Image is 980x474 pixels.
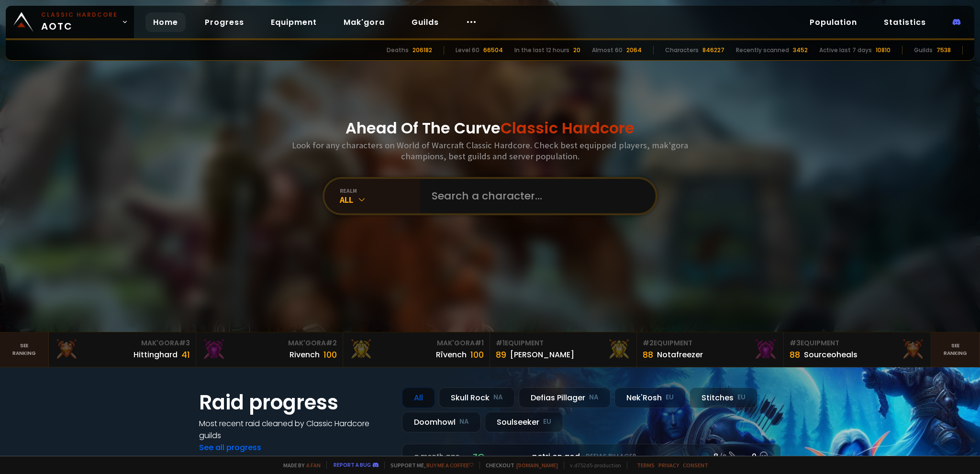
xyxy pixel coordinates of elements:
div: Equipment [790,338,924,348]
div: Rivench [290,349,320,361]
div: 66504 [483,46,503,55]
div: Active last 7 days [819,46,872,55]
div: Hittinghard [134,349,178,361]
a: Consent [683,462,708,469]
a: Terms [637,462,655,469]
div: Sourceoheals [804,349,857,361]
div: 10810 [876,46,891,55]
div: Almost 60 [592,46,623,55]
div: Mak'Gora [349,338,484,348]
a: Seeranking [931,332,980,367]
div: Nek'Rosh [614,387,686,408]
a: #2Equipment88Notafreezer [637,332,784,367]
div: Recently scanned [736,46,789,55]
a: Guilds [404,12,446,32]
div: Skull Rock [439,387,515,408]
a: Mak'Gora#2Rivench100 [196,332,343,367]
input: Search a character... [426,179,644,213]
span: AOTC [41,11,118,33]
span: Classic Hardcore [501,117,635,139]
div: 20 [573,46,580,55]
div: 2064 [626,46,642,55]
div: All [402,387,435,408]
span: Made by [278,462,321,469]
div: Stitches [690,387,757,408]
a: Classic HardcoreAOTC [6,6,134,38]
div: Soulseeker [485,412,563,432]
span: # 1 [496,338,505,348]
h3: Look for any characters on World of Warcraft Classic Hardcore. Check best equipped players, mak'g... [288,140,692,162]
div: 3452 [793,46,808,55]
a: Mak'Gora#1Rîvench100 [343,332,490,367]
small: NA [459,417,469,427]
span: # 2 [643,338,654,348]
a: Mak'Gora#3Hittinghard41 [49,332,196,367]
span: # 3 [179,338,190,348]
a: Home [145,12,186,32]
div: Mak'Gora [202,338,337,348]
div: 846227 [702,46,724,55]
a: #1Equipment89[PERSON_NAME] [490,332,637,367]
div: Guilds [914,46,933,55]
small: EU [543,417,551,427]
div: 89 [496,348,506,361]
small: Classic Hardcore [41,11,118,19]
div: 88 [643,348,653,361]
a: Mak'gora [336,12,392,32]
div: [PERSON_NAME] [510,349,574,361]
div: 206182 [412,46,432,55]
a: a month agozgpetri on godDefias Pillager8 /90 [402,444,781,469]
div: Deaths [387,46,409,55]
small: NA [493,393,503,402]
div: Rîvench [436,349,467,361]
a: See all progress [199,442,261,453]
div: Level 60 [456,46,479,55]
a: Buy me a coffee [426,462,474,469]
div: Equipment [643,338,778,348]
div: Doomhowl [402,412,481,432]
span: Checkout [479,462,558,469]
span: # 3 [790,338,801,348]
span: # 1 [475,338,484,348]
div: 100 [323,348,337,361]
a: Population [802,12,865,32]
div: All [340,194,420,205]
div: 100 [470,348,484,361]
small: EU [666,393,674,402]
span: # 2 [326,338,337,348]
div: Defias Pillager [519,387,611,408]
div: Notafreezer [657,349,703,361]
a: a fan [306,462,321,469]
a: [DOMAIN_NAME] [516,462,558,469]
small: EU [737,393,746,402]
h1: Raid progress [199,387,390,418]
div: 88 [790,348,800,361]
small: NA [589,393,599,402]
div: 41 [181,348,190,361]
div: 7538 [936,46,951,55]
div: Mak'Gora [55,338,189,348]
a: Report a bug [334,461,371,468]
a: Equipment [263,12,324,32]
span: v. d752d5 - production [564,462,621,469]
a: Progress [197,12,252,32]
h1: Ahead Of The Curve [345,117,635,140]
span: Support me, [384,462,474,469]
div: realm [340,187,420,194]
h4: Most recent raid cleaned by Classic Hardcore guilds [199,418,390,441]
a: Statistics [876,12,934,32]
div: Characters [665,46,699,55]
a: #3Equipment88Sourceoheals [784,332,931,367]
a: Privacy [658,462,679,469]
div: In the last 12 hours [514,46,569,55]
div: Equipment [496,338,631,348]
